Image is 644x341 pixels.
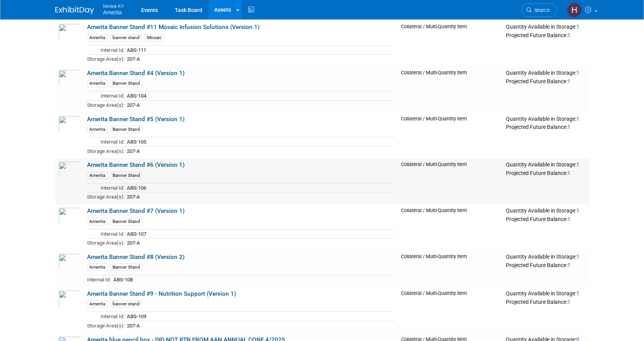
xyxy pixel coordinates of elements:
[87,323,125,329] span: Storage Area(s):
[506,260,586,269] div: Projected Future Balance:
[506,31,586,39] div: Projected Future Balance:
[110,172,142,179] div: Banner Stand
[506,254,586,260] div: Quantity Available in Storage:
[110,34,142,41] div: banner stand
[87,264,108,271] div: Amerita
[532,7,550,13] span: Search
[87,161,184,168] a: Amerita Banner Stand #6 (Version 1)
[567,216,571,222] span: 1
[111,275,395,284] td: ABS-108
[398,67,503,113] td: Collateral / Multi-Quantity Item
[87,194,125,200] span: Storage Area(s):
[87,56,125,62] span: Storage Area(s):
[87,290,236,297] a: Amerita Banner Stand #9 - Nutrition Support (Version 1)
[125,229,395,238] td: ABS-107
[87,172,108,179] div: Amerita
[567,170,571,176] span: 1
[125,91,395,101] td: ABS-104
[87,102,125,108] span: Storage Area(s):
[576,116,579,122] span: 1
[87,70,184,77] a: Amerita Banner Stand #4 (Version 1)
[567,3,582,17] img: Hannah Durbin
[125,146,395,155] td: 207-A
[87,207,184,214] a: Amerita Banner Stand #7 (Version 1)
[125,100,395,109] td: 207-A
[506,161,586,168] div: Quantity Available in Storage:
[567,124,571,130] span: 1
[567,78,571,84] span: 1
[125,321,395,330] td: 207-A
[398,287,503,333] td: Collateral / Multi-Quantity Item
[110,218,142,225] div: Banner Stand
[125,238,395,247] td: 207-A
[87,91,125,101] td: Internal Id:
[506,290,586,297] div: Quantity Available in Storage:
[506,24,586,31] div: Quantity Available in Storage:
[110,264,142,271] div: Banner Stand
[87,300,108,308] div: Amerita
[125,55,395,63] td: 207-A
[87,45,125,55] td: Internal Id:
[567,32,571,38] span: 1
[506,214,586,223] div: Projected Future Balance:
[398,158,503,204] td: Collateral / Multi-Quantity Item
[87,126,108,133] div: Amerita
[87,24,260,31] a: Amerita Banner Stand #11 Mosaic Infusion Solutions (Version 1)
[87,34,108,41] div: Amerita
[398,250,503,287] td: Collateral / Multi-Quantity Item
[55,7,94,14] img: ExhibitDay
[576,161,579,168] span: 1
[398,21,503,67] td: Collateral / Multi-Quantity Item
[506,207,586,214] div: Quantity Available in Storage:
[125,312,395,321] td: ABS-109
[87,240,125,246] span: Storage Area(s):
[87,312,125,321] td: Internal Id:
[398,113,503,159] td: Collateral / Multi-Quantity Item
[506,122,586,131] div: Projected Future Balance:
[125,183,395,192] td: ABS-106
[110,126,142,133] div: Banner Stand
[87,148,125,154] span: Storage Area(s):
[567,299,571,305] span: 1
[87,218,108,225] div: Amerita
[87,254,184,260] a: Amerita Banner Stand #8 (Version 2)
[145,34,164,41] div: Mosaic
[110,300,142,308] div: banner stand
[506,77,586,85] div: Projected Future Balance:
[103,2,124,10] span: Nimlok KY
[87,275,111,284] td: Internal Id:
[110,80,142,87] div: Banner Stand
[506,297,586,306] div: Projected Future Balance:
[576,24,579,30] span: 1
[103,9,122,15] span: Amerita
[87,137,125,147] td: Internal Id:
[576,70,579,76] span: 1
[506,70,586,77] div: Quantity Available in Storage:
[87,183,125,192] td: Internal Id:
[87,116,184,123] a: Amerita Banner Stand #5 (Version 1)
[567,262,571,268] span: 1
[125,137,395,147] td: ABS-105
[576,254,579,260] span: 1
[506,168,586,177] div: Projected Future Balance:
[87,229,125,238] td: Internal Id:
[125,45,395,55] td: ABS-111
[521,3,557,17] a: Search
[87,80,108,87] div: Amerita
[398,204,503,250] td: Collateral / Multi-Quantity Item
[576,207,579,214] span: 1
[506,116,586,123] div: Quantity Available in Storage:
[125,192,395,201] td: 207-A
[576,290,579,296] span: 1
